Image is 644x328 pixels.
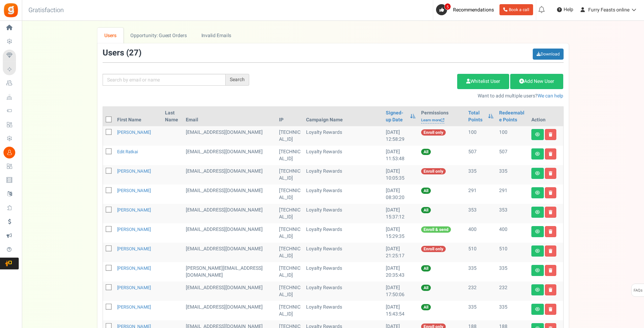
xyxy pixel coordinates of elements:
[468,110,485,123] a: Total Points
[535,152,540,156] i: View details
[383,126,418,146] td: [DATE] 12:58:29
[303,262,383,282] td: Loyalty Rewards
[303,243,383,262] td: Loyalty Rewards
[276,301,303,320] td: [TECHNICAL_ID]
[194,28,238,43] a: Invalid Emails
[276,184,303,204] td: [TECHNICAL_ID]
[117,245,151,252] a: [PERSON_NAME]
[303,204,383,223] td: Loyalty Rewards
[496,165,528,184] td: 335
[453,6,494,14] span: Recommendations
[436,4,497,15] a: 5 Recommendations
[383,223,418,243] td: [DATE] 15:29:35
[465,282,497,301] td: 232
[383,243,418,262] td: [DATE] 21:25:17
[529,107,563,126] th: Action
[465,262,497,282] td: 335
[117,265,151,271] a: [PERSON_NAME]
[549,268,552,273] i: Delete user
[549,171,552,175] i: Delete user
[418,107,465,126] th: Permissions
[535,171,540,175] i: View details
[303,223,383,243] td: Loyalty Rewards
[496,146,528,165] td: 507
[421,285,431,291] span: All
[549,152,552,156] i: Delete user
[303,301,383,320] td: Loyalty Rewards
[499,110,525,123] a: Redeemable Points
[465,301,497,320] td: 335
[421,118,444,123] a: Learn more
[535,307,540,311] i: View details
[421,246,446,252] span: Enroll only
[535,288,540,292] i: View details
[496,243,528,262] td: 510
[549,132,552,137] i: Delete user
[103,74,226,86] input: Search by email or name
[465,165,497,184] td: 335
[183,262,276,282] td: [PERSON_NAME][EMAIL_ADDRESS][DOMAIN_NAME]
[123,28,194,43] a: Opportunity: Guest Orders
[97,28,124,43] a: Users
[276,204,303,223] td: [TECHNICAL_ID]
[535,132,540,137] i: View details
[421,226,451,233] span: Enroll & send
[183,165,276,184] td: [EMAIL_ADDRESS][DOMAIN_NAME]
[496,223,528,243] td: 400
[117,284,151,291] a: [PERSON_NAME]
[183,301,276,320] td: [EMAIL_ADDRESS][DOMAIN_NAME]
[117,129,151,136] a: [PERSON_NAME]
[303,126,383,146] td: Loyalty Rewards
[226,74,249,86] div: Search
[549,191,552,195] i: Delete user
[303,184,383,204] td: Loyalty Rewards
[183,223,276,243] td: [EMAIL_ADDRESS][DOMAIN_NAME]
[465,223,497,243] td: 400
[303,165,383,184] td: Loyalty Rewards
[117,148,138,155] a: Edit Ratkai
[383,165,418,184] td: [DATE] 10:05:35
[465,184,497,204] td: 291
[496,126,528,146] td: 100
[21,3,71,17] h3: Gratisfaction
[465,146,497,165] td: 507
[117,187,151,194] a: [PERSON_NAME]
[276,243,303,262] td: [TECHNICAL_ID]
[496,282,528,301] td: 232
[386,110,407,123] a: Signed-up Date
[183,107,276,126] th: Email
[303,146,383,165] td: Loyalty Rewards
[383,146,418,165] td: [DATE] 11:53:48
[444,3,451,10] span: 5
[276,126,303,146] td: [TECHNICAL_ID]
[535,268,540,273] i: View details
[383,301,418,320] td: [DATE] 15:43:54
[457,74,509,89] a: Whitelist User
[421,129,446,136] span: Enroll only
[496,204,528,223] td: 353
[549,210,552,214] i: Delete user
[276,223,303,243] td: [TECHNICAL_ID]
[303,107,383,126] th: Campaign Name
[421,149,431,155] span: All
[465,204,497,223] td: 353
[562,6,573,13] span: Help
[535,230,540,234] i: View details
[533,49,564,60] a: Download
[496,184,528,204] td: 291
[117,168,151,174] a: [PERSON_NAME]
[383,262,418,282] td: [DATE] 20:35:43
[276,107,303,126] th: IP
[183,243,276,262] td: [EMAIL_ADDRESS][DOMAIN_NAME]
[633,284,643,297] span: FAQs
[129,47,139,59] span: 27
[538,92,563,100] a: We can help
[510,74,563,89] a: Add New User
[549,307,552,311] i: Delete user
[183,184,276,204] td: [EMAIL_ADDRESS][DOMAIN_NAME]
[260,93,564,100] p: Want to add multiple users?
[276,282,303,301] td: [TECHNICAL_ID]
[162,107,183,126] th: Last Name
[421,188,431,194] span: All
[535,210,540,214] i: View details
